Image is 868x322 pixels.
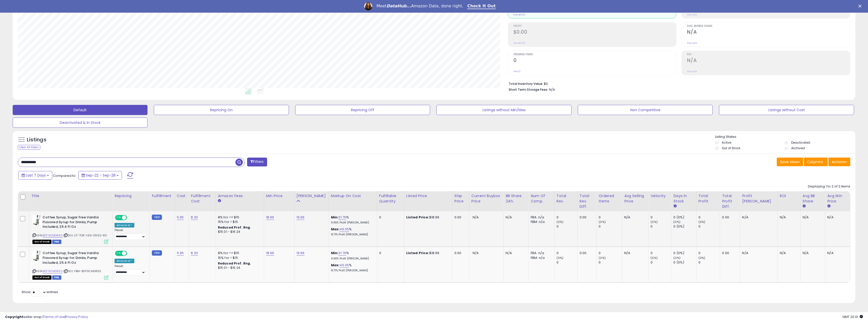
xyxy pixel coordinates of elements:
span: Sep-22 - Sep-28 [86,173,116,178]
button: Save View [777,158,803,166]
div: ASIN: [32,215,108,243]
label: Out of Stock [722,146,740,150]
h2: 0 [513,58,676,64]
a: B0F9CMGR6S [43,233,63,238]
label: Deactivated [791,140,810,145]
small: (0%) [651,220,658,224]
div: Total Rev. [557,193,575,204]
a: 8.30 [191,251,198,256]
div: Listed Price [406,193,450,199]
div: 0 (0%) [673,215,696,220]
div: 8% for <= $15 [218,251,260,255]
div: 0 (0%) [673,251,696,255]
div: Num of Comp. [531,193,552,204]
div: 0 [651,260,671,265]
a: Check It Out [467,4,496,9]
button: Sep-22 - Sep-28 [78,171,122,180]
div: Fulfillment Cost [191,193,213,204]
div: 15% for > $15 [218,256,260,260]
span: 2025-10-7 20:01 GMT [842,314,863,319]
div: 0 [379,215,400,220]
small: Prev: $0.00 [513,13,525,16]
b: Total Inventory Value: [509,82,543,86]
a: 19.99 [297,215,305,220]
span: | SKU: FBM-B0F9CMGR6S [63,269,101,273]
a: 18.99 [266,251,274,256]
a: Terms of Use [43,314,65,319]
div: 0 [651,224,671,229]
p: 13.71% Profit [PERSON_NAME] [331,269,373,272]
small: Prev: N/A [687,70,697,73]
div: N/A [742,215,773,220]
b: Min: [331,251,339,255]
a: B0F9CMGR6S [43,269,63,273]
div: Fulfillable Quantity [379,193,402,204]
div: $18.99 [406,215,448,220]
div: 0.00 [454,251,465,255]
span: OFF [126,216,134,220]
div: N/A [803,215,821,220]
b: Reduced Prof. Rng. [218,261,251,266]
h2: N/A [687,58,850,64]
a: 46.05 [340,263,349,268]
div: Avg BB Share [803,193,823,204]
div: 0 [698,215,720,220]
span: Show: entries [22,290,58,294]
span: ON [116,251,122,256]
div: [PERSON_NAME] [297,193,327,199]
span: N/A [473,215,479,220]
a: 46.05 [340,227,349,232]
div: Markup on Cost [331,193,375,199]
small: (0%) [698,256,706,260]
div: Clear All Filters [18,145,40,150]
small: (0%) [599,256,606,260]
div: Total Profit Diff. [722,193,738,209]
button: Listings without Min/Max [436,105,571,115]
div: 0 (0%) [673,224,696,229]
span: All listings that are currently out of stock and unavailable for purchase on Amazon [32,275,51,280]
div: $15.01 - $16.24 [218,230,260,234]
span: N/A [473,251,479,255]
div: Velocity [651,193,669,199]
div: $15.01 - $16.24 [218,266,260,270]
div: 0 [651,215,671,220]
small: (0%) [557,220,564,224]
div: Ordered Items [599,193,620,204]
small: Prev: $0.00 [513,42,525,45]
div: Title [31,193,110,199]
div: 0 [557,251,577,255]
span: OFF [126,251,134,256]
small: Prev: 0 [513,70,521,73]
div: FBM: n/a [531,220,550,224]
h5: Listings [27,136,46,143]
div: % [331,263,373,272]
small: Amazon Fees. [218,199,221,203]
small: Prev: N/A [687,42,697,45]
div: 0 [557,215,577,220]
div: 0 [698,224,720,229]
span: ON [116,216,122,220]
small: Days In Stock. [673,204,676,209]
img: Profile image for Georgie [364,2,372,10]
b: Short Term Storage Fees: [509,87,548,92]
span: FBM [52,240,61,244]
div: BB Share 24h. [506,193,526,204]
img: 41HD67i7SxL._SL40_.jpg [32,215,41,225]
button: Default [13,105,147,115]
div: Amazon Fees [218,193,262,199]
div: ASIN: [32,251,108,279]
small: Avg Win Price. [827,204,830,209]
div: 0 [599,251,622,255]
small: (0%) [651,256,658,260]
div: 8% for <= $15 [218,215,260,220]
a: 8.30 [191,215,198,220]
span: Columns [807,159,823,164]
span: Last 7 Days [26,173,46,178]
h2: N/A [687,29,850,36]
span: N/A [549,87,555,92]
div: 0.00 [722,251,736,255]
div: 0 [599,224,622,229]
p: 9.95% Profit [PERSON_NAME] [331,257,373,260]
div: seller snap | | [5,315,88,319]
a: 19.99 [297,251,305,256]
